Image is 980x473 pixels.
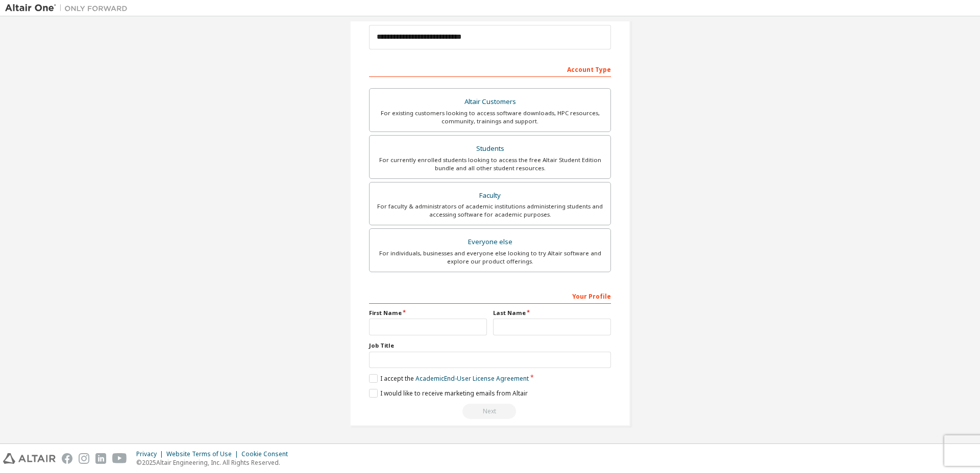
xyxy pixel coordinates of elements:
div: Cookie Consent [241,450,294,458]
div: Privacy [136,450,166,458]
label: Job Title [369,341,611,350]
div: For existing customers looking to access software downloads, HPC resources, community, trainings ... [376,109,604,125]
label: I would like to receive marketing emails from Altair [369,389,528,398]
div: Read and acccept EULA to continue [369,404,611,419]
p: © 2025 Altair Engineering, Inc. All Rights Reserved. [136,458,294,467]
label: Last Name [493,309,611,317]
div: Your Profile [369,287,611,304]
div: Everyone else [376,235,604,249]
div: Account Type [369,61,611,77]
img: facebook.svg [62,453,72,464]
img: linkedin.svg [95,453,106,464]
a: Academic End-User License Agreement [415,374,529,383]
img: altair_logo.svg [3,453,56,464]
div: Altair Customers [376,95,604,109]
div: Website Terms of Use [166,450,241,458]
img: youtube.svg [112,453,127,464]
div: For faculty & administrators of academic institutions administering students and accessing softwa... [376,202,604,219]
div: Students [376,142,604,156]
img: instagram.svg [79,453,89,464]
img: Altair One [5,3,133,13]
div: For individuals, businesses and everyone else looking to try Altair software and explore our prod... [376,249,604,266]
div: For currently enrolled students looking to access the free Altair Student Edition bundle and all ... [376,156,604,172]
div: Faculty [376,189,604,203]
label: I accept the [369,374,529,383]
label: First Name [369,309,487,317]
